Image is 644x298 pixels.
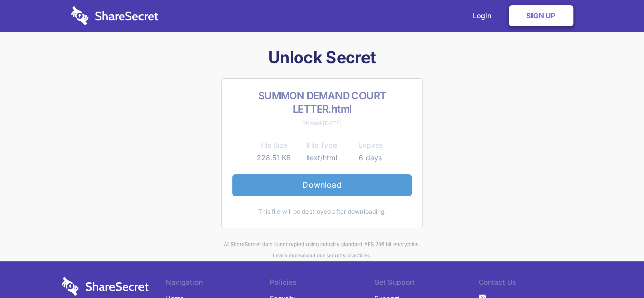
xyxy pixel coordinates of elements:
[298,152,346,164] td: text/html
[232,206,412,218] div: This file will be destroyed after downloading.
[249,139,298,151] th: File Size
[479,277,583,291] li: Contact Us
[62,277,149,296] img: logo-wordmark-white-trans-d4663122ce5f474addd5e946df7df03e33cb6a1c49d2221995e7729f52c070b2.svg
[62,238,583,261] div: All ShareSecret data is encrypted using industry standard AES 256 bit encryption. about our secur...
[346,139,395,151] th: Expires
[165,277,270,291] li: Navigation
[346,152,395,164] td: 6 days
[374,277,479,291] li: Get Support
[232,89,412,116] h2: SUMMON DEMAND COURT LETTER.html
[232,118,412,129] div: Shared [DATE]
[232,174,412,196] a: Download
[62,47,583,68] h1: Unlock Secret
[71,6,158,25] img: logo-wordmark-white-trans-d4663122ce5f474addd5e946df7df03e33cb6a1c49d2221995e7729f52c070b2.svg
[249,152,298,164] td: 228.51 KB
[509,5,573,26] a: Sign Up
[298,139,346,151] th: File Type
[270,277,374,291] li: Policies
[273,252,301,258] a: Learn more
